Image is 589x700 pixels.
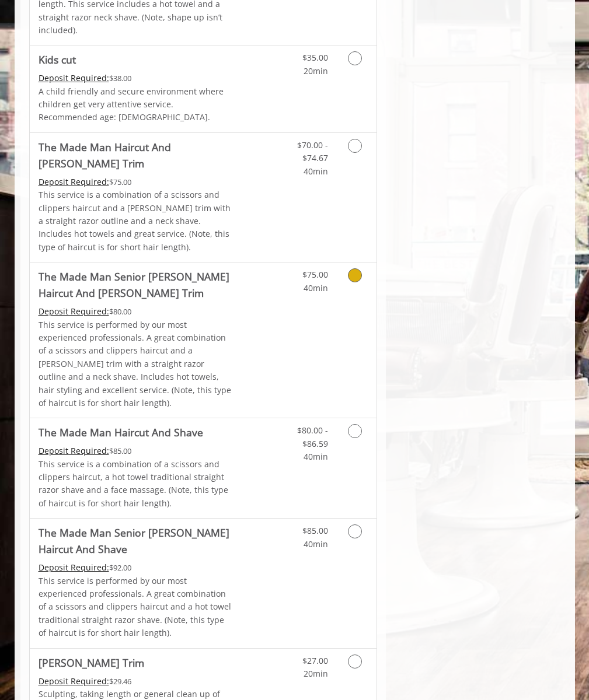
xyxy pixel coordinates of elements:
span: This service needs some Advance to be paid before we block your appointment [39,176,109,187]
span: 20min [304,668,328,679]
span: This service needs some Advance to be paid before we block your appointment [39,562,109,573]
span: 40min [304,166,328,177]
span: $35.00 [302,52,328,63]
div: $80.00 [39,305,232,318]
b: [PERSON_NAME] Trim [39,654,144,671]
span: 40min [304,538,328,549]
p: This service is performed by our most experienced professionals. A great combination of a scissor... [39,575,232,640]
p: A child friendly and secure environment where children get very attentive service. Recommended ag... [39,85,232,124]
span: 40min [304,451,328,462]
div: $92.00 [39,561,232,574]
span: 40min [304,282,328,293]
div: $38.00 [39,72,232,85]
span: This service needs some Advance to be paid before we block your appointment [39,675,109,687]
span: This service needs some Advance to be paid before we block your appointment [39,72,109,83]
b: The Made Man Senior [PERSON_NAME] Haircut And Shave [39,524,232,557]
span: $85.00 [302,525,328,536]
p: This service is a combination of a scissors and clippers haircut, a hot towel traditional straigh... [39,458,232,510]
span: $27.00 [302,655,328,666]
b: The Made Man Haircut And [PERSON_NAME] Trim [39,139,232,171]
div: $75.00 [39,176,232,188]
p: This service is performed by our most experienced professionals. A great combination of a scissor... [39,318,232,410]
span: $75.00 [302,269,328,280]
b: The Made Man Haircut And Shave [39,424,203,440]
span: $70.00 - $74.67 [297,139,328,163]
span: 20min [304,65,328,76]
div: $29.46 [39,675,232,688]
span: $80.00 - $86.59 [297,425,328,449]
p: This service is a combination of a scissors and clippers haircut and a [PERSON_NAME] trim with a ... [39,188,232,254]
span: This service needs some Advance to be paid before we block your appointment [39,306,109,317]
b: Kids cut [39,51,76,68]
span: This service needs some Advance to be paid before we block your appointment [39,445,109,456]
div: $85.00 [39,444,232,457]
b: The Made Man Senior [PERSON_NAME] Haircut And [PERSON_NAME] Trim [39,268,232,301]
